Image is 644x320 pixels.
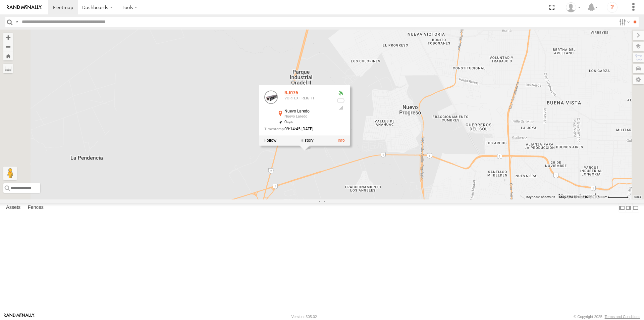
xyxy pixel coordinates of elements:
button: Zoom out [3,42,13,51]
label: Assets [3,203,24,213]
label: Search Filter Options [616,17,631,27]
button: Zoom in [3,33,13,42]
button: Zoom Home [3,51,13,60]
label: Hide Summary Table [632,203,639,213]
a: View Asset Details [338,138,345,143]
button: Drag Pegman onto the map to open Street View [3,167,17,180]
label: View Asset History [301,138,314,143]
div: © Copyright 2025 - [574,315,640,319]
div: Last Event GSM Signal Strength [337,105,345,110]
label: Dock Summary Table to the Left [619,203,625,213]
span: 0 [284,120,293,124]
div: Version: 305.02 [291,315,317,319]
button: Map Scale: 500 m per 59 pixels [596,195,631,199]
a: Terms and Conditions [605,315,640,319]
span: 500 m [598,195,607,199]
a: Visit our Website [4,313,35,320]
div: RJ076 [284,91,331,96]
label: Search Query [14,17,19,27]
label: Dock Summary Table to the Right [625,203,632,213]
button: Keyboard shortcuts [526,195,555,199]
div: VORTEX FREIGHT [284,96,331,100]
a: Terms [634,195,641,198]
div: Valid GPS Fix [337,91,345,96]
div: No battery health information received from this device. [337,98,345,103]
label: Map Settings [633,75,644,84]
div: Nuevo Laredo [284,109,331,114]
div: VORTEX FREIGHT [563,2,583,12]
i: ? [607,2,618,13]
label: Measure [3,64,13,73]
div: Nuevo Laredo [284,115,331,119]
label: Fences [24,203,47,213]
label: Realtime tracking of Asset [264,138,276,143]
span: Map data ©2025 INEGI [559,195,594,199]
div: Date/time of location update [264,127,331,131]
img: rand-logo.svg [7,5,42,10]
